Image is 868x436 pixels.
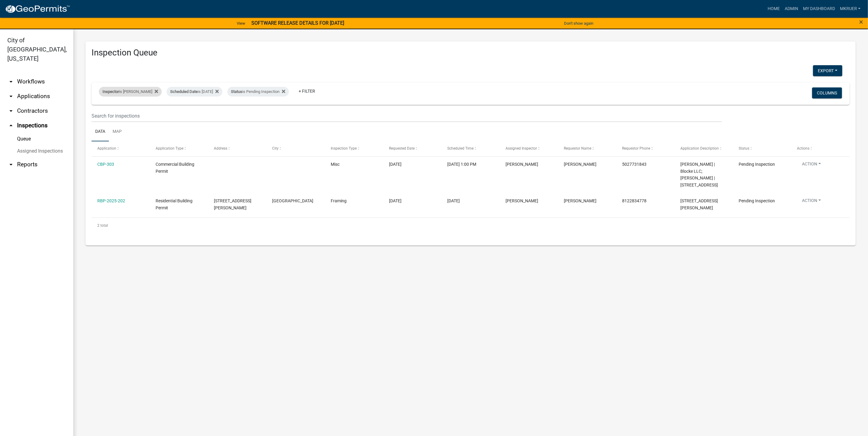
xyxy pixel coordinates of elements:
span: 8122834778 [622,198,646,203]
span: Requestor Name [564,146,591,151]
span: JEFFERSONVILLE [272,198,314,203]
datatable-header-cell: Actions [791,141,850,156]
a: mkruer [837,3,863,15]
span: Pending Inspection [739,162,775,167]
datatable-header-cell: Address [208,141,266,156]
span: Requested Date [389,146,415,151]
div: [DATE] [447,197,494,204]
i: arrow_drop_down [7,78,15,85]
a: My Dashboard [801,3,837,15]
span: Mike Kruer [506,198,538,203]
datatable-header-cell: Requested Date [383,141,441,156]
span: Requestor Phone [622,146,650,151]
span: 3210 Asher way | Lot Lot 125 [681,198,718,210]
span: Address [214,146,227,151]
datatable-header-cell: Application Description [675,141,733,156]
span: 10/08/2025 [389,162,402,167]
i: arrow_drop_up [7,122,15,129]
div: [DATE] 1:00 PM [447,161,494,168]
span: Application [97,146,116,151]
strong: SOFTWARE RELEASE DETAILS FOR [DATE] [251,20,344,26]
span: Jesse Garcia | Blocke LLC; Paul Clements | 300 International Drive, Jeffersonville, IN 47130 [681,162,718,187]
a: + Filter [294,86,320,97]
a: Map [109,122,125,142]
span: Actions [797,146,810,151]
datatable-header-cell: Status [733,141,791,156]
datatable-header-cell: Application [92,141,150,156]
i: arrow_drop_down [7,93,15,100]
i: arrow_drop_down [7,161,15,168]
button: Close [859,18,863,26]
datatable-header-cell: Inspection Type [325,141,383,156]
div: is [PERSON_NAME] [99,87,162,97]
span: Application Description [681,146,719,151]
span: Application Type [156,146,183,151]
a: Data [92,122,109,142]
button: Action [797,197,826,206]
span: Inspection Type [331,146,357,151]
span: 10/08/2025 [389,198,402,203]
span: Inspector [103,89,119,94]
div: 2 total [92,218,850,233]
span: Mike Kruer [506,162,538,167]
span: Pending Inspection [739,198,775,203]
span: 3210 ASHER WAY [214,198,251,210]
span: Bill Burns [564,198,596,203]
datatable-header-cell: Requestor Phone [616,141,675,156]
a: CBP-303 [97,162,114,167]
button: Action [797,161,826,170]
div: is Pending Inspection [227,87,289,97]
span: Status [739,146,750,151]
h3: Inspection Queue [92,48,850,58]
span: Commercial Building Permit [156,162,194,174]
span: Mike Kruer [564,162,596,167]
input: Search for inspections [92,110,722,122]
span: × [859,18,863,26]
button: Columns [812,87,842,98]
button: Don't show again [562,18,596,28]
span: Scheduled Time [447,146,474,151]
datatable-header-cell: Application Type [150,141,208,156]
span: 5027731843 [622,162,646,167]
i: arrow_drop_down [7,107,15,115]
span: City [272,146,279,151]
a: View [234,18,248,28]
button: Export [813,65,842,76]
datatable-header-cell: City [266,141,325,156]
span: Misc [331,162,340,167]
datatable-header-cell: Scheduled Time [441,141,500,156]
datatable-header-cell: Requestor Name [558,141,616,156]
span: Status [231,89,242,94]
span: Assigned Inspector [506,146,537,151]
span: Scheduled Date [170,89,198,94]
datatable-header-cell: Assigned Inspector [500,141,558,156]
span: Residential Building Permit [156,198,193,210]
div: is [DATE] [167,87,222,97]
a: Home [765,3,782,15]
a: RBP-2025-202 [97,198,125,203]
span: Framing [331,198,347,203]
a: Admin [782,3,801,15]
